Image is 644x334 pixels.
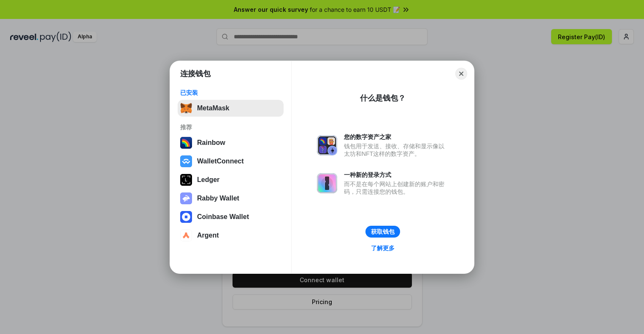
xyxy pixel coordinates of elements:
a: 了解更多 [366,243,400,254]
button: WalletConnect [178,153,284,170]
button: Rabby Wallet [178,190,284,207]
img: svg+xml,%3Csvg%20width%3D%2228%22%20height%3D%2228%22%20viewBox%3D%220%200%2028%2028%22%20fill%3D... [180,155,192,167]
img: svg+xml,%3Csvg%20xmlns%3D%22http%3A%2F%2Fwww.w3.org%2F2000%2Fsvg%22%20fill%3D%22none%22%20viewBox... [317,173,337,193]
button: Argent [178,227,284,244]
h1: 连接钱包 [180,69,211,79]
img: svg+xml,%3Csvg%20width%3D%2228%22%20height%3D%2228%22%20viewBox%3D%220%200%2028%2028%22%20fill%3D... [180,211,192,223]
button: 获取钱包 [365,226,400,238]
img: svg+xml,%3Csvg%20xmlns%3D%22http%3A%2F%2Fwww.w3.org%2F2000%2Fsvg%22%20width%3D%2228%22%20height%3... [180,174,192,186]
button: Rainbow [178,134,284,151]
div: Rabby Wallet [197,195,239,202]
button: Close [455,68,467,80]
img: svg+xml,%3Csvg%20width%3D%2228%22%20height%3D%2228%22%20viewBox%3D%220%200%2028%2028%22%20fill%3D... [180,230,192,241]
img: svg+xml,%3Csvg%20fill%3D%22none%22%20height%3D%2233%22%20viewBox%3D%220%200%2035%2033%22%20width%... [180,102,192,114]
div: 获取钱包 [371,228,395,235]
button: Ledger [178,171,284,188]
div: 了解更多 [371,244,395,252]
div: 您的数字资产之家 [344,133,449,141]
img: svg+xml,%3Csvg%20xmlns%3D%22http%3A%2F%2Fwww.w3.org%2F2000%2Fsvg%22%20fill%3D%22none%22%20viewBox... [180,192,192,204]
div: 什么是钱包？ [360,93,406,103]
div: 已安装 [180,89,281,96]
div: WalletConnect [197,158,244,165]
div: Ledger [197,176,219,184]
div: Coinbase Wallet [197,213,249,221]
div: 而不是在每个网站上创建新的账户和密码，只需连接您的钱包。 [344,180,449,195]
div: 推荐 [180,123,281,131]
div: 一种新的登录方式 [344,171,449,179]
div: Rainbow [197,139,225,147]
img: svg+xml,%3Csvg%20width%3D%22120%22%20height%3D%22120%22%20viewBox%3D%220%200%20120%20120%22%20fil... [180,137,192,149]
div: Argent [197,232,219,239]
div: 钱包用于发送、接收、存储和显示像以太坊和NFT这样的数字资产。 [344,142,449,158]
div: MetaMask [197,104,229,112]
img: svg+xml,%3Csvg%20xmlns%3D%22http%3A%2F%2Fwww.w3.org%2F2000%2Fsvg%22%20fill%3D%22none%22%20viewBox... [317,135,337,155]
button: MetaMask [178,100,284,117]
button: Coinbase Wallet [178,208,284,225]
